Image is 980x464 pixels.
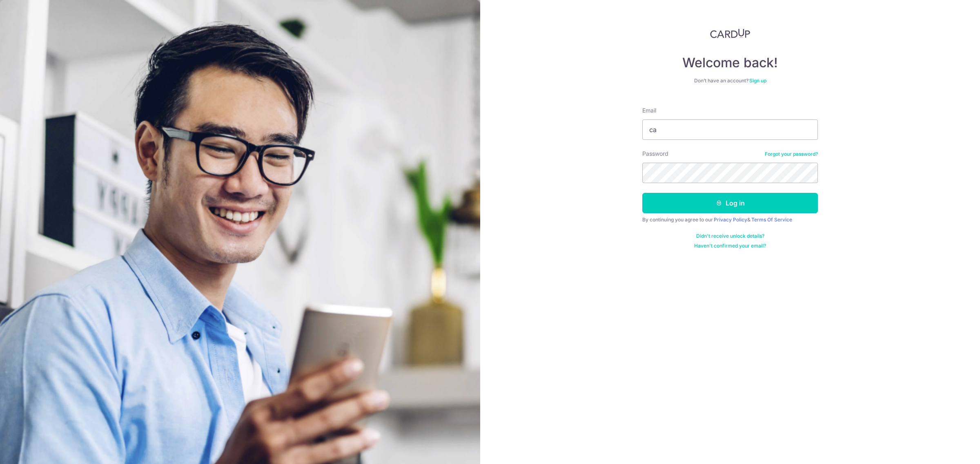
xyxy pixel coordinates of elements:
[710,29,750,38] img: CardUp Logo
[642,106,656,115] label: Email
[642,217,818,223] div: By continuing you agree to our &
[749,77,766,84] a: Sign up
[714,217,747,223] a: Privacy Policy
[642,55,818,71] h4: Welcome back!
[751,217,792,223] a: Terms Of Service
[642,193,818,213] button: Log in
[696,233,764,239] a: Didn't receive unlock details?
[642,150,668,158] label: Password
[765,151,818,157] a: Forgot your password?
[642,119,818,140] input: Enter your Email
[694,243,766,249] a: Haven't confirmed your email?
[642,77,818,84] div: Don’t have an account?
